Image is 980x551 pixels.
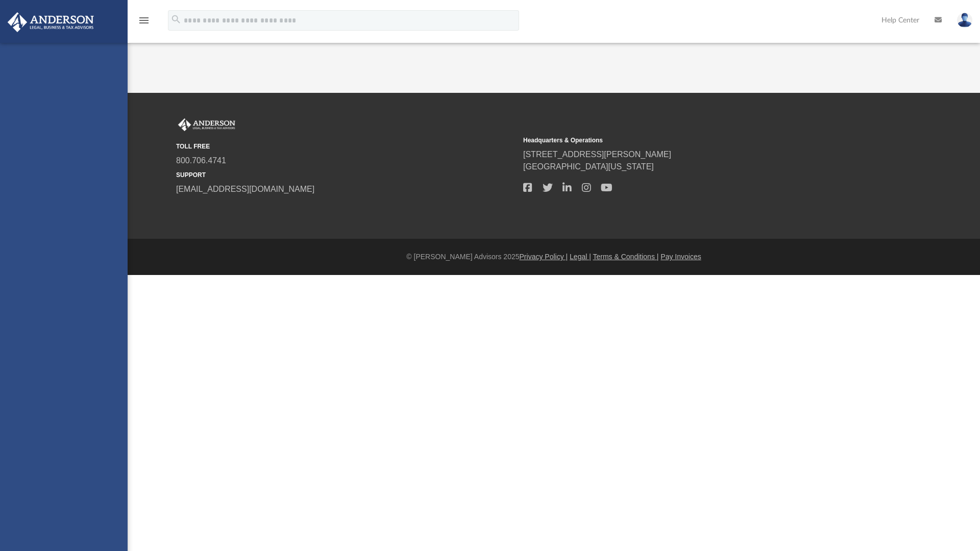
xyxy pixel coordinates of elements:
a: Pay Invoices [660,253,701,261]
a: [STREET_ADDRESS][PERSON_NAME] [523,150,671,159]
small: TOLL FREE [176,142,516,151]
img: Anderson Advisors Platinum Portal [176,118,237,132]
a: menu [138,19,150,27]
i: search [170,14,182,25]
div: © [PERSON_NAME] Advisors 2025 [128,252,980,262]
a: [GEOGRAPHIC_DATA][US_STATE] [523,162,654,171]
a: Legal | [570,253,591,261]
small: SUPPORT [176,170,516,180]
a: 800.706.4741 [176,156,226,165]
a: [EMAIL_ADDRESS][DOMAIN_NAME] [176,185,314,193]
a: Terms & Conditions | [593,253,659,261]
a: Privacy Policy | [520,253,568,261]
img: Anderson Advisors Platinum Portal [5,12,97,32]
small: Headquarters & Operations [523,136,863,145]
img: User Pic [957,13,972,28]
i: menu [138,14,150,27]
